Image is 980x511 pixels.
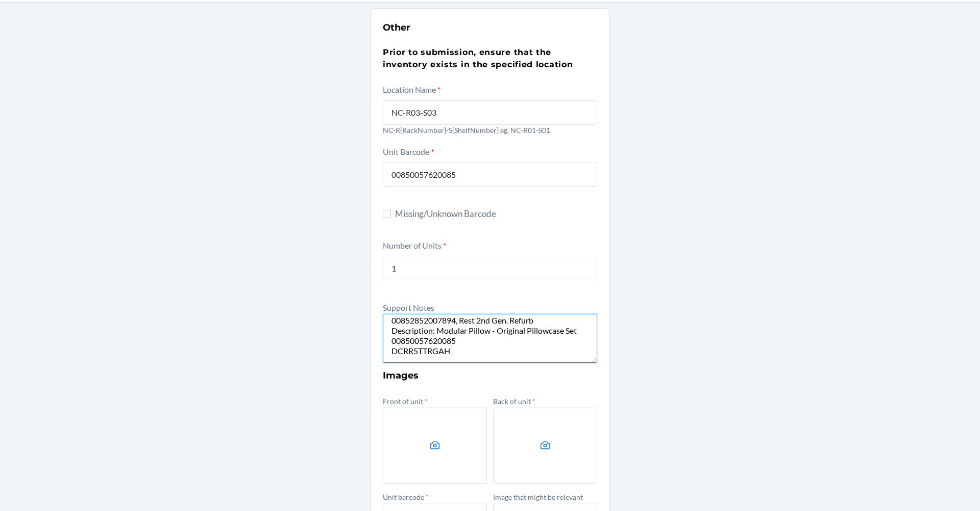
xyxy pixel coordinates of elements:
input: Missing/Unknown Barcode [383,210,391,218]
label: Unit Barcode [383,147,434,156]
label: Location Name [383,85,440,94]
label: Support Notes [383,303,434,312]
span: Missing/Unknown Barcode [395,207,597,221]
label: Image that might be relevant [493,493,583,501]
h3: Prior to submission, ensure that the inventory exists in the specified location [383,46,597,71]
p: NC-R{RackNumber}-S{ShelfNumber} eg. NC-R01-S01 [383,125,597,136]
label: Back of unit [493,397,535,406]
label: Number of Units [383,240,446,250]
label: Unit barcode [383,493,429,501]
h3: Images [383,369,597,382]
label: Front of unit [383,397,428,406]
h2: Other [383,21,597,34]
